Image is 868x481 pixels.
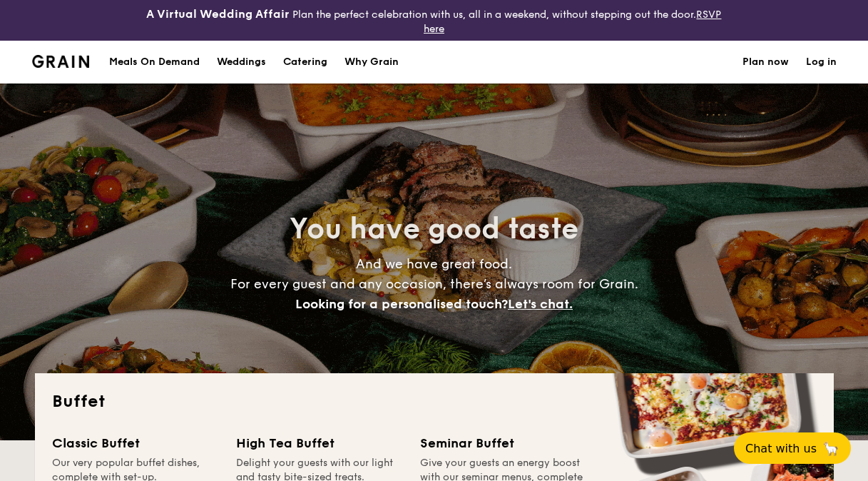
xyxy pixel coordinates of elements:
a: Why Grain [336,41,407,83]
a: Plan now [742,41,789,83]
div: Why Grain [344,41,399,83]
h4: A Virtual Wedding Affair [146,6,290,23]
a: Log in [806,41,837,83]
div: Classic Buffet [52,433,219,453]
div: High Tea Buffet [236,433,403,453]
a: Catering [275,41,336,83]
span: Chat with us [745,442,817,455]
a: Meals On Demand [101,41,208,83]
h1: Catering [283,41,327,83]
div: Weddings [217,41,266,83]
span: Let's chat. [508,296,573,312]
span: 🦙 [822,440,839,457]
div: Plan the perfect celebration with us, all in a weekend, without stepping out the door. [145,6,723,35]
h2: Buffet [52,390,817,413]
a: Logotype [32,55,90,68]
div: Meals On Demand [109,41,200,83]
button: Chat with us🦙 [734,432,851,464]
a: Weddings [208,41,275,83]
img: Grain [32,55,90,68]
div: Seminar Buffet [420,433,587,453]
